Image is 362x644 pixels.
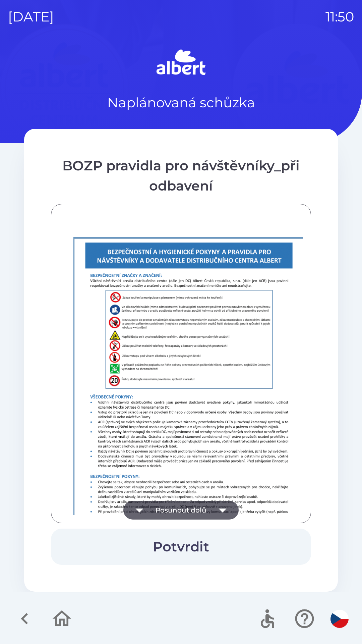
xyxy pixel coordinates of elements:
[107,93,255,113] p: Naplánovaná schůzka
[51,156,311,196] div: BOZP pravidla pro návštěvníky_při odbavení
[325,7,354,27] p: 11:50
[8,7,54,27] p: [DATE]
[330,610,349,628] img: cs flag
[123,501,239,520] button: Posunout dolů
[24,47,338,79] img: Logo
[59,226,319,594] img: L1gpa5zfQioBGF9uKmzFAIKAYWAQkAhoBBQCCgEFAIbEgGVIGzI26ouSiGgEFAIKAQUAgoBhYBCQCGwPgRUgrA+3NRZCgGFgE...
[51,529,311,565] button: Potvrdit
